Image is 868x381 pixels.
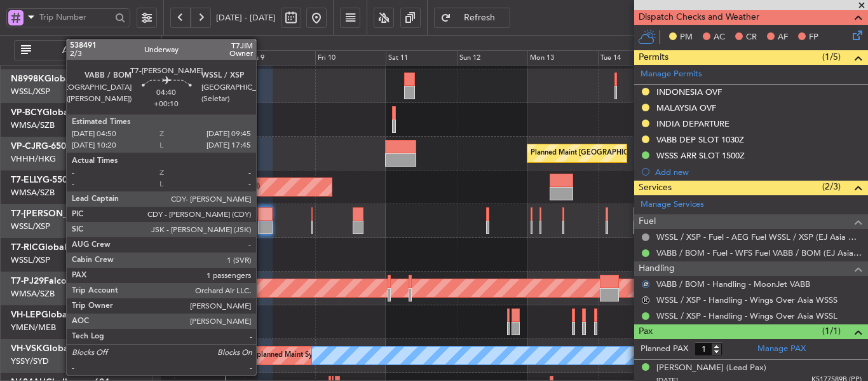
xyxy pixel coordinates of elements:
[656,87,722,97] div: INDONESIA OVF
[822,180,841,193] span: (2/3)
[315,50,386,66] div: Fri 10
[11,254,50,266] a: WSSL/XSP
[11,221,50,232] a: WSSL/XSP
[656,362,766,375] div: [PERSON_NAME] (Lead Pax)
[598,50,668,66] div: Tue 14
[639,10,759,25] span: Dispatch Checks and Weather
[11,322,56,333] a: YMEN/MEB
[656,279,810,289] a: VABB / BOM - Handling - MoonJet VABB
[656,232,862,242] a: WSSL / XSP - Fuel - AEG Fuel WSSL / XSP (EJ Asia Only)
[11,176,43,184] span: T7-ELLY
[809,31,818,44] span: FP
[641,68,702,81] a: Manage Permits
[656,247,862,258] a: VABB / BOM - Fuel - WFS Fuel VABB / BOM (EJ Asia Only)
[11,310,93,319] a: VH-LEPGlobal 6000
[11,243,38,252] span: T7-RIC
[164,38,186,48] div: [DATE]
[641,343,688,356] label: Planned PAX
[641,198,704,211] a: Manage Services
[11,310,41,319] span: VH-LEP
[656,102,716,113] div: MALAYSIA OVF
[11,142,66,151] a: VP-CJRG-650
[656,118,729,129] div: INDIA DEPARTURE
[527,50,598,66] div: Mon 13
[11,142,41,151] span: VP-CJR
[11,277,44,286] span: T7-PJ29
[680,31,693,44] span: PM
[11,277,86,286] a: T7-PJ29Falcon 7X
[639,50,668,65] span: Permits
[11,356,49,367] a: YSSY/SYD
[822,50,841,64] span: (1/5)
[11,74,44,83] span: N8998K
[11,187,55,198] a: WMSA/SZB
[656,310,837,321] a: WSSL / XSP - Handling - Wings Over Asia WSSL
[245,50,315,66] div: Thu 9
[177,76,327,95] div: Planned Maint [GEOGRAPHIC_DATA] (Seletar)
[174,346,189,365] div: MEL
[248,346,404,365] div: Unplanned Maint Sydney ([PERSON_NAME] Intl)
[656,134,744,145] div: VABB DEP SLOT 1030Z
[39,8,111,27] input: Trip Number
[11,176,67,184] a: T7-ELLYG-550
[11,209,97,218] span: T7-[PERSON_NAME]
[714,31,725,44] span: AC
[11,108,94,117] a: VP-BCYGlobal 5000
[655,167,862,177] div: Add new
[386,50,456,66] div: Sat 11
[11,74,96,83] a: N8998KGlobal 6000
[639,324,653,339] span: Pax
[746,31,757,44] span: CR
[11,108,43,117] span: VP-BCY
[11,344,126,353] a: VH-VSKGlobal Express XRS
[457,50,527,66] div: Sun 12
[639,214,656,229] span: Fuel
[34,46,133,55] span: All Aircraft
[11,86,50,97] a: WSSL/XSP
[656,150,745,161] div: WSSS ARR SLOT 1500Z
[642,296,649,304] button: R
[11,209,149,218] a: T7-[PERSON_NAME]Global 7500
[11,153,56,165] a: VHHH/HKG
[11,288,55,300] a: WMSA/SZB
[434,8,510,28] button: Refresh
[639,261,675,276] span: Handling
[454,13,506,22] span: Refresh
[11,120,55,131] a: WMSA/SZB
[822,324,841,338] span: (1/1)
[531,144,743,163] div: Planned Maint [GEOGRAPHIC_DATA] ([GEOGRAPHIC_DATA] Intl)
[639,181,672,195] span: Services
[14,40,138,60] button: All Aircraft
[778,31,788,44] span: AF
[656,294,837,305] a: WSSL / XSP - Handling - Wings Over Asia WSSS
[174,50,245,66] div: Wed 8
[216,12,276,24] span: [DATE] - [DATE]
[11,344,43,353] span: VH-VSK
[11,243,90,252] a: T7-RICGlobal 6000
[757,343,806,356] a: Manage PAX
